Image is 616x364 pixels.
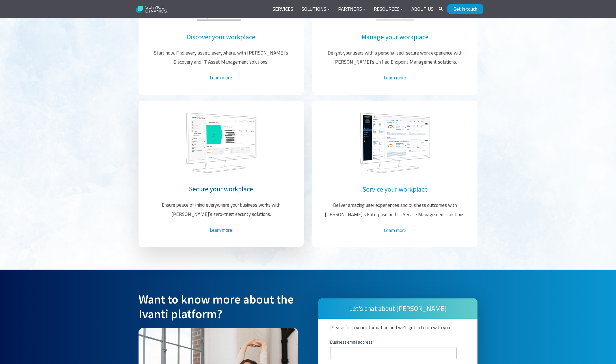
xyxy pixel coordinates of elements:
p: Ensure peace of mind everywhere your business works with [PERSON_NAME]’s zero-trust security solu... [151,200,292,219]
a: Learn more [210,74,232,81]
h2: Want to know more about the Ivanti platform? [139,292,298,321]
a: Learn more [384,74,406,81]
a: Partners [334,3,369,16]
img: neurons_device-screenshots-screen-discovery-1 [186,113,256,173]
img: neurons_device-screenshots-screen-asset-visibility-1 [360,113,430,173]
p: Please fill in your information and we'll get in touch with you. [330,323,465,332]
a: Service your workplace [362,185,428,194]
a: Learn more [384,227,406,234]
a: Secure your workplace [189,185,253,193]
div: Navigation Menu [268,3,438,16]
div: Let's chat about [PERSON_NAME] [318,298,477,319]
a: About Us [407,3,438,16]
a: Solutions [297,3,334,16]
a: Get in touch [447,4,483,14]
p: Start now. Find every asset, everywhere, with [PERSON_NAME]’s Discovery and IT Asset Management s... [151,48,292,67]
p: Deliver amazing user experiences and business outcomes with [PERSON_NAME]’s Enterprise and IT Ser... [325,201,466,219]
a: Learn more [210,226,232,234]
a: Manage your workplace [362,32,429,41]
p: Delight your users with a personalised, secure work experience with [PERSON_NAME]’s Unified Endpo... [325,48,466,67]
a: Resources [369,3,407,16]
a: Services [268,3,297,16]
a: Discover your workplace [187,32,255,41]
img: Service Dynamics Logo - White [133,2,170,17]
span: Business email address [330,339,372,345]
